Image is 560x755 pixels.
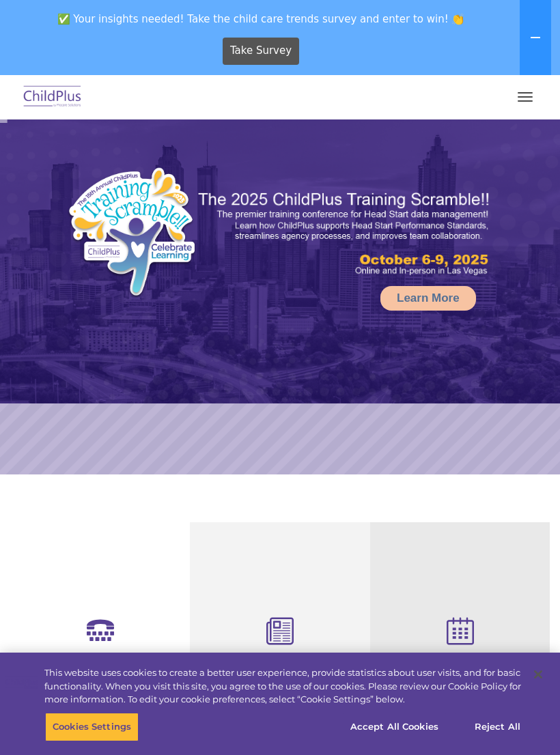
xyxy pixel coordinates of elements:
a: Learn More [380,286,476,311]
a: Take Survey [223,38,300,65]
span: Take Survey [230,39,292,63]
button: Accept All Cookies [343,713,446,741]
button: Reject All [455,713,540,741]
button: Close [523,659,553,689]
button: Cookies Settings [45,713,139,741]
div: This website uses cookies to create a better user experience, provide statistics about user visit... [44,666,521,707]
img: ChildPlus by Procare Solutions [20,81,85,113]
span: ✅ Your insights needed! Take the child care trends survey and enter to win! 👏 [5,5,517,32]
